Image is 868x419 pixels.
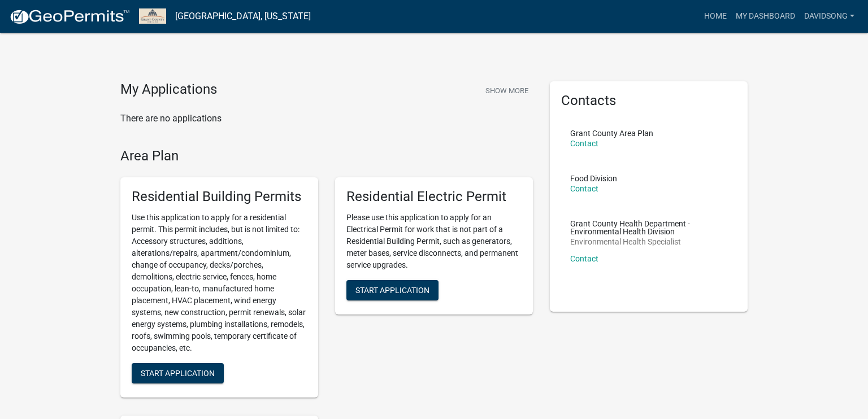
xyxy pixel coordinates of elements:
button: Start Application [346,280,439,300]
h5: Residential Building Permits [132,189,307,205]
a: davidsong [800,6,859,27]
a: Contact [570,184,598,193]
span: Start Application [141,369,215,378]
p: There are no applications [120,112,533,125]
p: Environmental Health Specialist [570,238,727,246]
span: Start Application [355,286,429,295]
a: My Dashboard [731,6,800,27]
h5: Residential Electric Permit [346,189,522,205]
a: Home [700,6,731,27]
p: Grant County Health Department - Environmental Health Division [570,220,727,235]
p: Please use this application to apply for an Electrical Permit for work that is not part of a Resi... [346,212,522,271]
a: Contact [570,254,598,263]
button: Show More [481,81,533,100]
a: [GEOGRAPHIC_DATA], [US_STATE] [175,7,311,26]
img: Grant County, Indiana [139,8,166,24]
h4: Area Plan [120,148,533,164]
h4: My Applications [120,81,217,98]
button: Start Application [132,363,224,383]
h5: Contacts [561,93,736,109]
a: Contact [570,139,598,148]
p: Use this application to apply for a residential permit. This permit includes, but is not limited ... [132,212,307,354]
p: Grant County Area Plan [570,129,653,137]
p: Food Division [570,174,617,182]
